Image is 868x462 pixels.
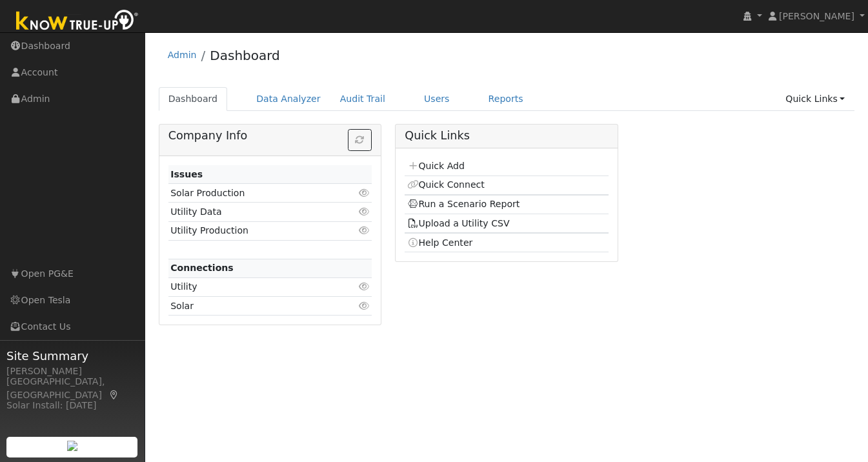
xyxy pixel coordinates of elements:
[407,199,520,209] a: Run a Scenario Report
[168,297,339,316] td: Solar
[776,87,854,111] a: Quick Links
[358,301,370,310] i: Click to view
[6,347,138,365] span: Site Summary
[108,390,120,400] a: Map
[168,129,372,143] h5: Company Info
[407,218,510,228] a: Upload a Utility CSV
[358,188,370,197] i: Click to view
[247,87,330,111] a: Data Analyzer
[6,365,138,378] div: [PERSON_NAME]
[168,277,339,296] td: Utility
[358,226,370,235] i: Click to view
[6,375,138,402] div: [GEOGRAPHIC_DATA], [GEOGRAPHIC_DATA]
[170,263,234,273] strong: Connections
[330,87,395,111] a: Audit Trail
[414,87,459,111] a: Users
[168,184,339,203] td: Solar Production
[407,161,465,171] a: Quick Add
[405,129,608,143] h5: Quick Links
[168,221,339,240] td: Utility Production
[407,179,485,190] a: Quick Connect
[358,282,370,291] i: Click to view
[479,87,533,111] a: Reports
[358,207,370,216] i: Click to view
[168,203,339,221] td: Utility Data
[159,87,228,111] a: Dashboard
[67,441,77,451] img: retrieve
[407,237,473,248] a: Help Center
[170,169,203,179] strong: Issues
[210,48,280,63] a: Dashboard
[10,7,145,36] img: Know True-Up
[168,50,197,60] a: Admin
[6,399,138,412] div: Solar Install: [DATE]
[779,11,854,21] span: [PERSON_NAME]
